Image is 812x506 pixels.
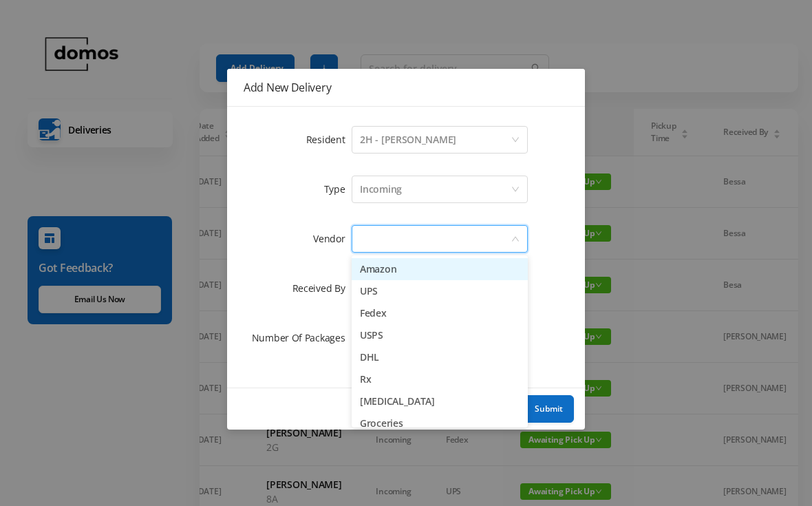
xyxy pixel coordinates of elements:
[360,127,456,153] div: 2H - Lorraine Singleton
[244,80,568,95] div: Add New Delivery
[306,133,352,146] label: Resident
[352,302,528,324] li: Fedex
[511,185,520,195] i: icon: down
[324,182,352,196] label: Type
[352,346,528,368] li: DHL
[511,136,520,145] i: icon: down
[352,412,528,434] li: Groceries
[292,282,352,295] label: Received By
[524,395,574,423] button: Submit
[252,331,352,344] label: Number Of Packages
[244,123,568,355] form: Add New Delivery
[352,258,528,280] li: Amazon
[352,280,528,302] li: UPS
[352,390,528,412] li: [MEDICAL_DATA]
[511,235,520,244] i: icon: down
[352,368,528,390] li: Rx
[352,324,528,346] li: USPS
[360,176,402,202] div: Incoming
[313,232,352,245] label: Vendor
